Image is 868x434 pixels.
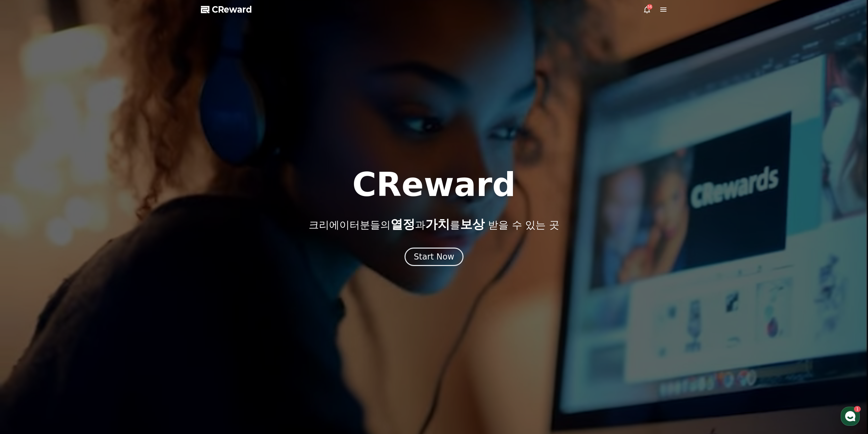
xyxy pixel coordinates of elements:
span: 보상 [460,217,485,231]
span: CReward [212,4,252,15]
div: Start Now [414,251,454,262]
p: 크리에이터분들의 과 를 받을 수 있는 곳 [309,218,559,231]
button: Start Now [404,248,464,266]
div: 36 [647,4,652,10]
span: 설정 [105,227,114,232]
a: 홈 [2,216,45,234]
span: 열정 [391,217,415,231]
a: 36 [643,5,651,14]
span: 홈 [21,227,26,232]
span: 대화 [62,227,71,233]
a: 1대화 [45,216,88,234]
a: 설정 [88,216,131,234]
span: 1 [69,216,72,222]
span: 가치 [425,217,450,231]
a: Start Now [404,254,464,261]
h1: CReward [352,168,516,201]
a: CReward [201,4,252,15]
